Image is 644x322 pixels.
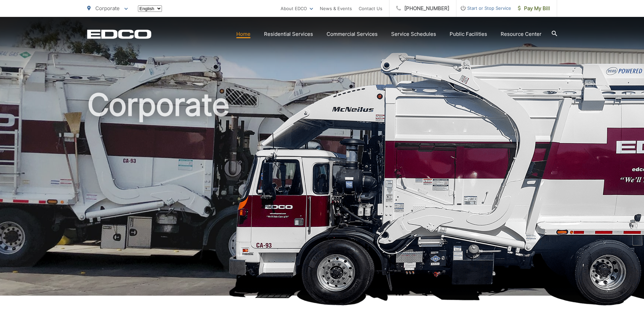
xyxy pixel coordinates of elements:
[87,29,151,39] a: EDCD logo. Return to the homepage.
[87,88,557,302] h1: Corporate
[518,4,550,13] span: Pay My Bill
[359,4,382,13] a: Contact Us
[264,30,313,38] a: Residential Services
[450,30,487,38] a: Public Facilities
[138,5,162,12] select: Select a language
[327,30,378,38] a: Commercial Services
[320,4,352,13] a: News & Events
[236,30,251,38] a: Home
[95,5,120,11] span: Corporate
[391,30,436,38] a: Service Schedules
[281,4,313,13] a: About EDCO
[501,30,542,38] a: Resource Center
